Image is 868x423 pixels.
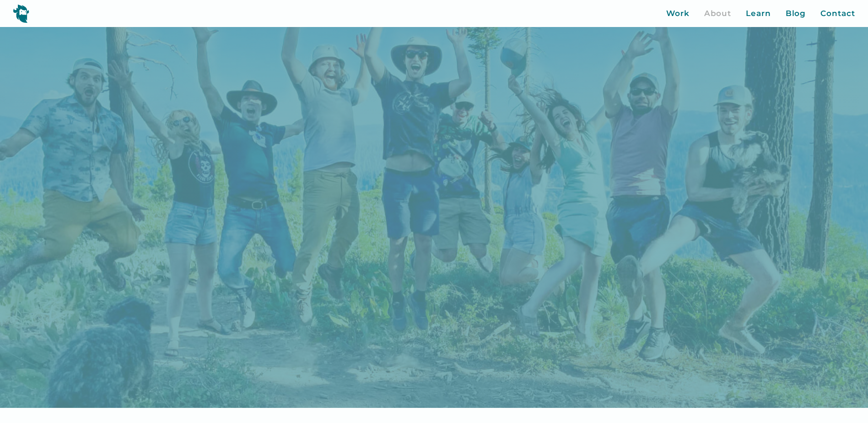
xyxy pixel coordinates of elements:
[704,8,732,20] a: About
[666,8,690,20] a: Work
[820,8,855,20] a: Contact
[13,4,29,23] img: yeti logo icon
[786,8,806,20] a: Blog
[746,8,771,20] a: Learn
